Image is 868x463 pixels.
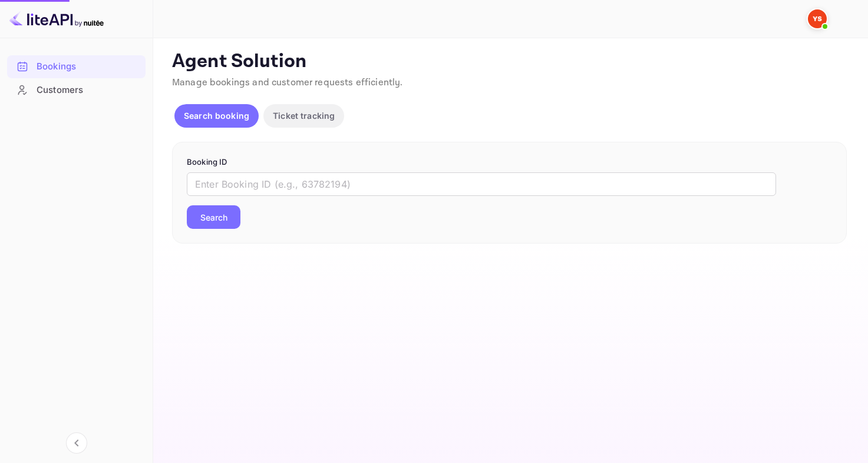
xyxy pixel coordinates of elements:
[7,55,146,78] div: Bookings
[7,79,146,102] div: Customers
[37,84,140,97] div: Customers
[37,60,140,74] div: Bookings
[273,109,335,122] p: Ticket tracking
[9,9,104,28] img: LiteAPI logo
[7,79,146,101] a: Customers
[187,205,240,229] button: Search
[66,432,87,454] button: Collapse navigation
[187,172,776,196] input: Enter Booking ID (e.g., 63782194)
[184,109,249,122] p: Search booking
[172,50,847,74] p: Agent Solution
[187,156,832,168] p: Booking ID
[7,55,146,77] a: Bookings
[808,9,827,28] img: Yandex Support
[172,76,403,89] span: Manage bookings and customer requests efficiently.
